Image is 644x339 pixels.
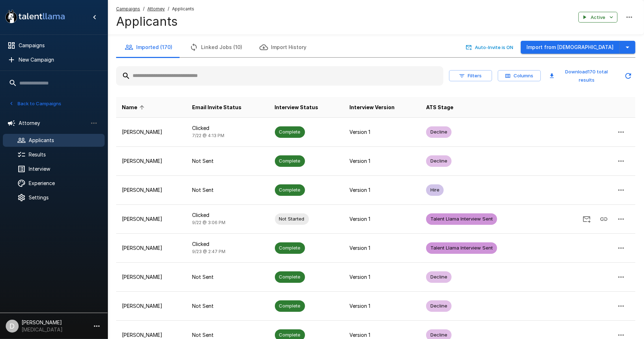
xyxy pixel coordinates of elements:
[181,37,251,57] button: Linked Jobs (10)
[426,103,453,112] span: ATS Stage
[192,220,225,225] span: 9/22 @ 3:06 PM
[168,5,169,13] span: /
[426,129,452,135] span: Decline
[426,273,452,280] span: Decline
[275,187,305,193] span: Complete
[275,103,319,112] span: Interview Status
[251,37,315,57] button: Import History
[426,215,497,222] span: Talent Llama Interview Sent
[578,215,595,222] span: Send Invitation
[147,6,165,11] u: Attorney
[275,129,305,135] span: Complete
[349,215,415,223] p: Version 1
[275,215,309,222] span: Not Started
[547,66,618,86] button: Download170 total results
[143,5,144,13] span: /
[122,244,181,252] p: [PERSON_NAME]
[122,331,181,339] p: [PERSON_NAME]
[116,6,140,11] u: Campaigns
[349,302,415,310] p: Version 1
[275,158,305,164] span: Complete
[116,14,194,29] h4: Applicants
[192,302,263,310] p: Not Sent
[122,215,181,223] p: [PERSON_NAME]
[192,133,224,138] span: 7/22 @ 4:13 PM
[464,42,515,53] button: Auto-Invite is ON
[116,37,181,57] button: Imported (170)
[426,158,452,164] span: Decline
[192,158,263,165] p: Not Sent
[192,241,263,248] p: Clicked
[426,302,452,309] span: Decline
[578,12,617,23] button: Active
[275,273,305,280] span: Complete
[426,244,497,251] span: Talent Llama Interview Sent
[192,103,242,112] span: Email Invite Status
[172,5,194,13] span: Applicants
[349,158,415,165] p: Version 1
[192,125,263,132] p: Clicked
[192,273,263,281] p: Not Sent
[426,187,444,193] span: Hire
[122,158,181,165] p: [PERSON_NAME]
[621,69,635,83] button: Updated Today - 10:02 AM
[426,331,452,338] span: Decline
[449,70,492,81] button: Filters
[122,103,147,112] span: Name
[275,331,305,338] span: Complete
[192,249,225,254] span: 9/23 @ 2:47 PM
[192,212,263,219] p: Clicked
[192,331,263,339] p: Not Sent
[122,273,181,281] p: [PERSON_NAME]
[349,129,415,136] p: Version 1
[349,273,415,281] p: Version 1
[122,302,181,310] p: [PERSON_NAME]
[595,215,612,222] span: Copy Interview Link
[122,129,181,136] p: [PERSON_NAME]
[349,244,415,252] p: Version 1
[192,187,263,194] p: Not Sent
[349,331,415,339] p: Version 1
[349,187,415,194] p: Version 1
[122,187,181,194] p: [PERSON_NAME]
[275,244,305,251] span: Complete
[349,103,395,112] span: Interview Version
[521,41,620,54] button: Import from [DEMOGRAPHIC_DATA]
[498,70,541,81] button: Columns
[275,302,305,309] span: Complete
